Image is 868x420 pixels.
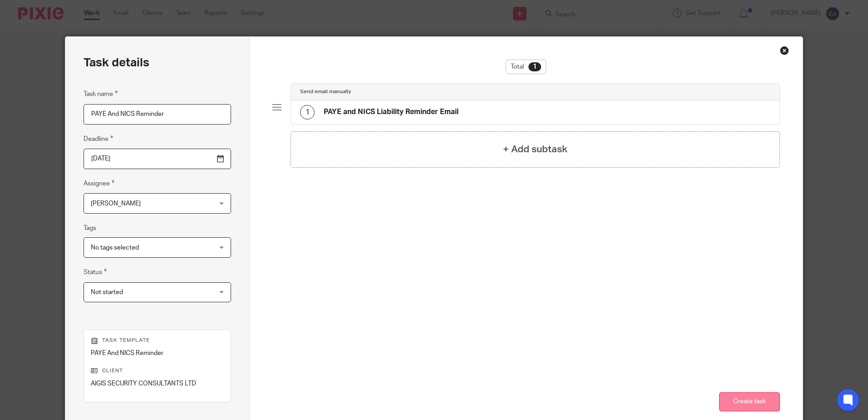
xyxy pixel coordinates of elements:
p: Task template [91,337,224,344]
input: Pick a date [84,149,231,169]
input: Task name [84,104,231,125]
span: [PERSON_NAME] [91,200,141,207]
div: 1 [300,105,315,120]
h4: Send email manually [300,88,351,95]
span: No tags selected [91,245,139,251]
h2: Task details [84,55,149,70]
button: Create task [719,392,780,412]
h4: PAYE and NICS Liability Reminder Email [324,107,459,117]
p: PAYE And NICS Reminder [91,349,224,358]
div: Total [506,60,546,74]
label: Assignee [84,178,114,189]
h4: + Add subtask [503,142,567,156]
p: AIGIS SECURITY CONSULTANTS LTD [91,379,224,388]
label: Tags [84,224,96,233]
label: Status [84,267,107,277]
span: Not started [91,289,123,295]
div: Close this dialog window [780,46,789,55]
label: Task name [84,89,118,99]
label: Deadline [84,134,113,144]
p: Client [91,367,224,375]
div: 1 [528,62,541,71]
